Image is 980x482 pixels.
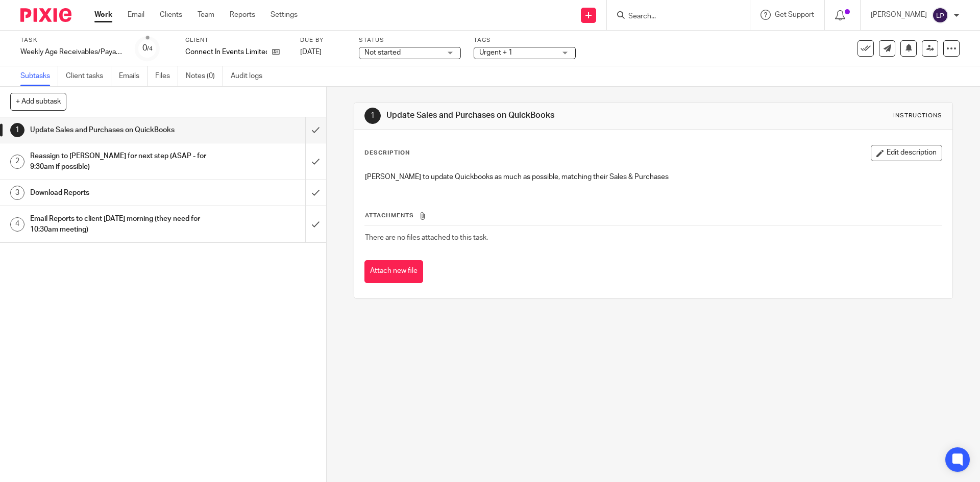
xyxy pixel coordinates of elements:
a: Team [198,10,214,20]
a: Clients [160,10,182,20]
a: Reports [230,10,255,20]
a: Client tasks [66,66,111,86]
div: Weekly Age Receivables/Payables Report [20,47,122,57]
p: Connect In Events Limited [185,47,267,57]
span: Attachments [365,213,414,218]
div: 1 [10,123,24,137]
label: Due by [300,36,346,44]
button: Edit description [871,145,942,161]
a: Notes (0) [186,66,223,86]
h1: Download Reports [30,185,207,200]
p: [PERSON_NAME] to update Quickbooks as much as possible, matching their Sales & Purchases [365,172,941,182]
label: Task [20,36,122,44]
span: There are no files attached to this task. [365,234,488,241]
div: 3 [10,186,24,200]
h1: Email Reports to client [DATE] morning (they need for 10:30am meeting) [30,211,207,237]
span: [DATE] [300,48,322,56]
button: Attach new file [364,260,423,283]
button: + Add subtask [10,93,66,110]
a: Settings [271,10,298,20]
div: 0 [142,42,153,54]
img: Pixie [20,8,71,22]
p: [PERSON_NAME] [871,10,927,20]
h1: Update Sales and Purchases on QuickBooks [386,110,675,121]
label: Client [185,36,287,44]
a: Files [155,66,178,86]
span: Urgent + 1 [479,49,512,56]
div: 1 [364,108,381,124]
a: Email [128,10,144,20]
p: Description [364,149,410,157]
a: Emails [119,66,148,86]
label: Status [359,36,461,44]
div: Instructions [893,112,942,120]
h1: Reassign to [PERSON_NAME] for next step (ASAP - for 9:30am if possible) [30,148,207,174]
img: svg%3E [932,7,948,23]
a: Work [94,10,112,20]
span: Not started [364,49,401,56]
span: Get Support [775,11,814,18]
div: 4 [10,217,24,232]
label: Tags [474,36,576,44]
a: Audit logs [231,66,270,86]
h1: Update Sales and Purchases on QuickBooks [30,122,207,138]
a: Subtasks [20,66,58,86]
div: 2 [10,155,24,169]
input: Search [627,12,719,21]
small: /4 [147,46,153,52]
